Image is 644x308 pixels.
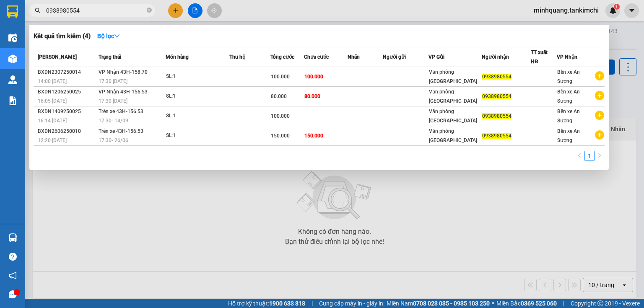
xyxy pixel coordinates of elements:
span: plus-circle [595,71,604,80]
span: plus-circle [595,91,604,100]
span: plus-circle [595,130,604,140]
span: Chưa cước [304,54,329,60]
span: Bến xe An Sương [557,128,580,143]
strong: Bộ lọc [97,33,120,39]
span: Người gửi [383,54,406,60]
span: 150.000 [271,133,290,139]
span: 16:05 [DATE] [38,98,67,104]
span: 80.000 [271,93,287,99]
span: notification [9,272,17,280]
div: BXDN1206250025 [38,88,96,96]
span: plus-circle [595,111,604,120]
span: Văn phòng [GEOGRAPHIC_DATA] [429,109,477,124]
span: 0938980554 [482,93,512,99]
span: Văn phòng [GEOGRAPHIC_DATA] [429,128,477,143]
span: close-circle [147,8,152,13]
span: close-circle [147,7,152,15]
span: Văn phòng [GEOGRAPHIC_DATA] [429,89,477,104]
span: Nhãn [348,54,360,60]
span: 0938980554 [482,74,512,80]
input: Tìm tên, số ĐT hoặc mã đơn [46,6,145,15]
span: 17:30 - 26/06 [99,137,128,143]
span: Thu hộ [229,54,245,60]
span: right [597,153,602,158]
span: Trên xe 43H-156.53 [99,128,143,134]
button: left [574,151,584,161]
span: Văn phòng [GEOGRAPHIC_DATA] [429,69,477,84]
span: left [577,153,582,158]
span: down [114,33,120,39]
img: warehouse-icon [8,54,17,63]
div: BXDN2606250010 [38,127,96,136]
span: Trạng thái [99,54,121,60]
span: VP Nhận [557,54,577,60]
span: VP Nhận 43H-156.53 [99,89,148,95]
span: 16:14 [DATE] [38,118,67,124]
span: Món hàng [166,54,189,60]
span: 0938980554 [482,113,512,119]
li: Previous Page [574,151,584,161]
span: search [35,8,41,13]
span: 150.000 [304,133,323,139]
span: 17:30 - 14/09 [99,118,128,124]
div: SL: 1 [166,131,229,140]
span: message [9,290,17,298]
img: logo-vxr [7,5,18,18]
span: 17:30 [DATE] [99,98,127,104]
div: SL: 1 [166,111,229,121]
span: 14:00 [DATE] [38,78,67,84]
span: 100.000 [271,113,290,119]
li: Next Page [595,151,605,161]
span: 100.000 [304,74,323,80]
h3: Kết quả tìm kiếm ( 4 ) [34,32,91,41]
div: SL: 1 [166,72,229,81]
span: 17:30 [DATE] [99,78,127,84]
span: question-circle [9,253,17,261]
span: Trên xe 43H-156.53 [99,109,143,114]
span: Người nhận [482,54,509,60]
li: 1 [584,151,595,161]
span: Tổng cước [270,54,294,60]
span: VP Nhận 43H-158.70 [99,69,148,75]
img: warehouse-icon [8,233,17,242]
button: right [595,151,605,161]
span: Bến xe An Sương [557,69,580,84]
img: solution-icon [8,96,17,105]
span: 12:20 [DATE] [38,137,67,143]
span: VP Gửi [428,54,444,60]
a: 1 [585,151,594,160]
span: TT xuất HĐ [531,49,548,65]
div: SL: 1 [166,92,229,101]
span: Bến xe An Sương [557,89,580,104]
span: 0938980554 [482,133,512,139]
img: warehouse-icon [8,34,17,42]
div: BXDN1409250025 [38,107,96,116]
span: 80.000 [304,93,320,99]
span: 100.000 [271,74,290,80]
div: BXDN2307250014 [38,68,96,77]
img: warehouse-icon [8,75,17,84]
button: Bộ lọcdown [91,29,127,43]
span: Bến xe An Sương [557,109,580,124]
span: [PERSON_NAME] [38,54,77,60]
